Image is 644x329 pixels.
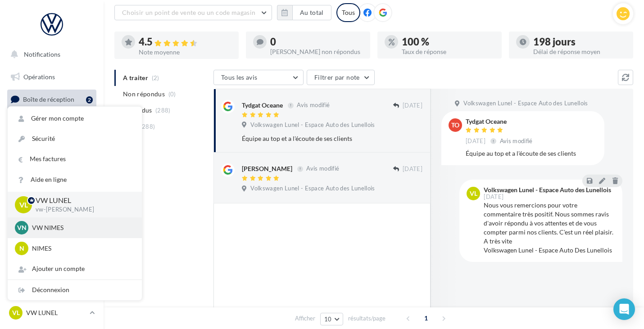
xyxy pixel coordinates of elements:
[297,102,330,109] span: Avis modifié
[242,164,292,173] div: [PERSON_NAME]
[36,195,127,206] p: VW LUNEL
[32,244,131,253] p: NIMES
[500,137,533,144] span: Avis modifié
[242,101,283,110] div: Tydgat Oceane
[5,135,98,154] a: Campagnes
[5,203,98,221] a: Calendrier
[122,9,255,16] span: Choisir un point de vente ou un code magasin
[24,50,60,58] span: Notifications
[463,99,588,108] span: Volkswagen Lunel - Espace Auto des Lunellois
[250,185,375,193] span: Volkswagen Lunel - Espace Auto des Lunellois
[320,313,343,325] button: 10
[140,123,155,130] span: (288)
[5,180,98,199] a: Médiathèque
[5,90,98,109] a: Boîte de réception2
[466,137,485,145] span: [DATE]
[306,165,339,172] span: Avis modifié
[270,49,363,55] div: [PERSON_NAME] non répondus
[5,45,95,64] button: Notifications
[403,102,422,110] span: [DATE]
[123,90,165,99] span: Non répondus
[348,314,385,323] span: résultats/page
[242,134,364,143] div: Équipe au top et a l'écoute de ses clients
[533,37,626,47] div: 198 jours
[419,311,433,325] span: 1
[270,37,363,47] div: 0
[19,244,24,253] span: N
[155,107,171,114] span: (288)
[295,314,315,323] span: Afficher
[32,223,131,232] p: VW NIMES
[484,187,611,193] div: Volkswagen Lunel - Espace Auto des Lunellois
[213,70,304,85] button: Tous les avis
[292,5,331,20] button: Au total
[613,298,635,320] div: Open Intercom Messenger
[139,37,231,47] div: 4.5
[8,129,142,149] a: Sécurité
[5,225,98,251] a: PLV et print personnalisable
[17,223,27,232] span: VN
[402,49,494,55] div: Taux de réponse
[5,113,98,132] a: Visibilité en ligne
[8,108,142,129] a: Gérer mon compte
[533,49,626,55] div: Délai de réponse moyen
[221,73,258,81] span: Tous les avis
[23,95,74,103] span: Boîte de réception
[86,96,93,104] div: 2
[8,259,142,279] div: Ajouter un compte
[139,49,231,55] div: Note moyenne
[5,255,98,281] a: Campagnes DataOnDemand
[324,315,332,323] span: 10
[23,73,55,81] span: Opérations
[451,121,459,130] span: TO
[8,280,142,300] div: Déconnexion
[277,5,331,20] button: Au total
[403,165,422,173] span: [DATE]
[8,170,142,190] a: Aide en ligne
[114,5,272,20] button: Choisir un point de vente ou un code magasin
[5,68,98,86] a: Opérations
[484,194,503,200] span: [DATE]
[168,90,176,98] span: (0)
[307,70,375,85] button: Filtrer par note
[5,158,98,176] a: Contacts
[470,189,477,198] span: VL
[8,149,142,169] a: Mes factures
[26,308,86,317] p: VW LUNEL
[402,37,494,47] div: 100 %
[466,149,597,158] div: Équipe au top et a l'écoute de ses clients
[336,3,360,22] div: Tous
[7,304,96,321] a: VL VW LUNEL
[250,121,375,129] span: Volkswagen Lunel - Espace Auto des Lunellois
[19,199,28,210] span: VL
[466,118,535,125] div: Tydgat Oceane
[12,308,20,317] span: VL
[484,201,615,255] div: Nous vous remercions pour votre commentaire très positif. Nous sommes ravis d'avoir répondu à vos...
[36,206,127,214] p: vw-[PERSON_NAME]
